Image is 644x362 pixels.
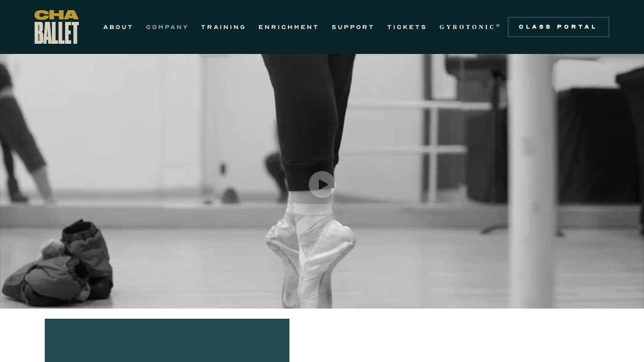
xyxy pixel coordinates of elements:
a: Class Portal [508,17,609,37]
strong: GYROTONIC [440,23,496,31]
a: GYROTONIC® [440,21,502,33]
div: Class Portal [514,23,603,31]
a: ENRICHMENT [258,21,319,33]
a: TICKETS [387,21,427,33]
a: TRAINING [201,21,246,33]
a: SUPPORT [332,21,375,33]
a: COMPANY [146,21,189,33]
a: home [35,10,79,44]
a: ABOUT [103,21,134,33]
sup: ® [496,23,502,28]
